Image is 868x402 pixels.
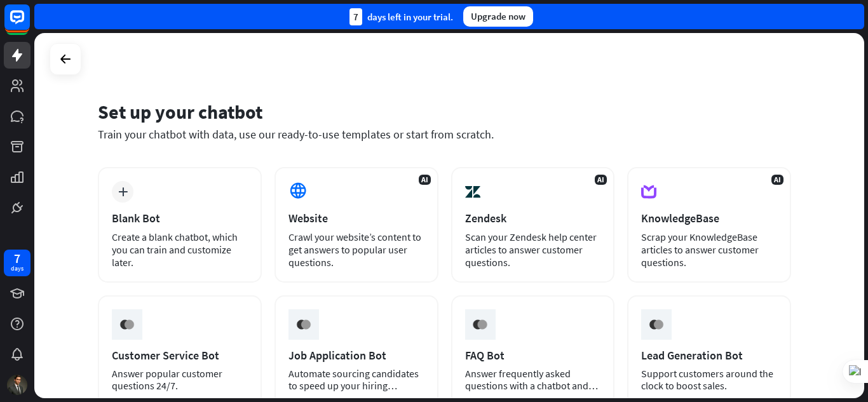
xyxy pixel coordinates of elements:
[4,250,31,276] a: 7 days
[463,6,533,27] div: Upgrade now
[14,253,20,264] div: 7
[349,8,362,25] div: 7
[349,8,453,25] div: days left in your trial.
[11,264,24,273] div: days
